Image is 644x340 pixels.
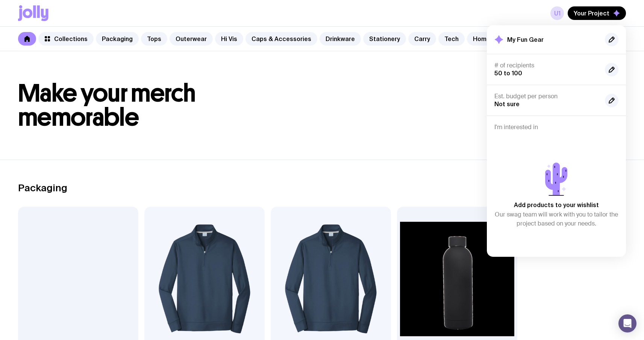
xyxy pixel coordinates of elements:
span: Collections [54,35,88,43]
span: 50 to 100 [494,70,522,76]
p: Our swag team will work with you to tailor the project based on your needs. [494,210,618,228]
button: Your Project [568,6,626,20]
h2: Packaging [18,182,67,194]
a: Tech [438,32,465,46]
h2: My Fun Gear [507,36,544,43]
span: Not sure [494,101,520,107]
a: Stationery [363,32,406,46]
a: Hi Vis [215,32,243,46]
a: Packaging [96,32,139,46]
a: Home & Leisure [467,32,525,46]
a: u1 [550,6,564,20]
p: Add products to your wishlist [514,200,599,209]
span: Make your merch memorable [18,78,196,132]
a: Outerwear [170,32,213,46]
h4: I'm interested in [494,123,618,131]
h4: Est. budget per person [494,93,599,100]
h4: # of recipients [494,62,599,69]
a: Collections [38,32,94,46]
span: Your Project [574,9,609,17]
a: Carry [408,32,436,46]
a: Drinkware [320,32,361,46]
a: Caps & Accessories [245,32,317,46]
a: Tops [141,32,167,46]
div: Open Intercom Messenger [618,314,636,332]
